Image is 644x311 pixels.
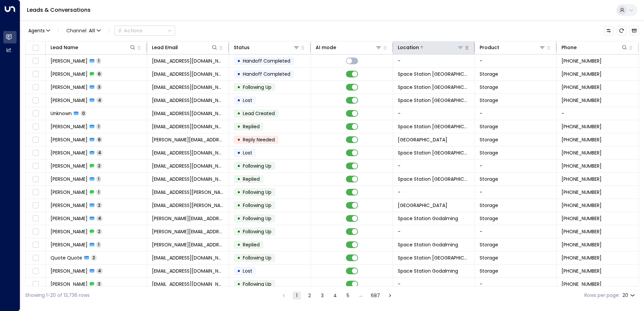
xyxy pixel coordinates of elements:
[398,176,470,182] span: Space Station Brentford
[51,71,88,77] span: Ben Tyrrell
[475,186,557,199] td: -
[31,149,40,157] span: Toggle select row
[237,200,240,211] div: •
[51,136,88,143] span: Michelle Davies
[152,43,178,51] div: Lead Email
[561,43,577,51] div: Phone
[31,83,40,92] span: Toggle select row
[561,254,602,261] span: +447643124587
[480,84,498,91] span: Storage
[344,291,352,300] button: Go to page 5
[561,281,602,287] span: +447494619136
[51,58,88,64] span: Ben Tyrrell
[152,176,224,182] span: l.higgins6863@yahoo.co.uk
[115,26,175,36] div: Button group with a nested menu
[31,214,40,223] span: Toggle select row
[152,97,224,104] span: bentyrrell12@yahoo.co.uk
[243,84,271,91] span: Following Up
[237,147,240,159] div: •
[152,215,224,222] span: david.collins05@gmail.com
[96,84,102,90] span: 3
[243,163,271,169] span: Following Up
[152,202,224,209] span: vic.wallace@gmail.com
[480,149,498,156] span: Storage
[118,28,142,34] div: Actions
[152,189,224,196] span: vic.wallace@gmail.com
[630,26,639,35] button: Archived Leads
[96,163,102,169] span: 2
[237,55,240,67] div: •
[237,160,240,172] div: •
[480,136,498,143] span: Storage
[398,97,470,104] span: Space Station Wakefield
[480,202,498,209] span: Storage
[91,255,97,261] span: 2
[31,188,40,197] span: Toggle select row
[237,134,240,145] div: •
[398,43,419,51] div: Location
[237,68,240,80] div: •
[393,55,475,67] td: -
[51,43,78,51] div: Lead Name
[617,26,626,35] span: Refresh
[96,176,101,182] span: 1
[96,268,103,274] span: 4
[398,241,458,248] span: Space Station Godalming
[31,201,40,210] span: Toggle select row
[51,281,88,287] span: Paul Winder
[25,292,90,299] div: Showing 1-20 of 13,736 rows
[584,292,620,299] label: Rows per page:
[243,241,260,248] span: Replied
[480,215,498,222] span: Storage
[237,121,240,132] div: •
[234,43,300,51] div: Status
[243,123,260,130] span: Replied
[293,291,301,300] button: page 1
[243,202,271,209] span: Following Up
[152,254,224,261] span: quote@quote.com
[475,160,557,172] td: -
[561,202,602,209] span: +447772020202
[51,228,88,235] span: David Collins
[480,268,498,274] span: Storage
[316,43,382,51] div: AI mode
[475,278,557,290] td: -
[64,26,103,35] button: Channel:All
[51,43,136,51] div: Lead Name
[51,254,82,261] span: Quote Quote
[51,97,88,104] span: Ben Tyrrell
[316,43,336,51] div: AI mode
[398,215,458,222] span: Space Station Godalming
[31,267,40,275] span: Toggle select row
[561,58,602,64] span: +447411616713
[480,71,498,77] span: Storage
[96,150,103,155] span: 4
[80,110,87,116] span: 0
[305,291,314,300] button: Go to page 2
[243,228,271,235] span: Following Up
[480,97,498,104] span: Storage
[25,26,53,35] button: Agents
[237,173,240,185] div: •
[152,241,224,248] span: david.collins05@gmail.com
[243,176,260,182] span: Replied
[318,291,326,300] button: Go to page 3
[96,229,102,234] span: 2
[561,84,602,91] span: +447411616713
[243,136,275,143] span: Reply Needed
[561,189,602,196] span: +447772020202
[152,110,224,117] span: phil@bushellinvestmentgroup.com
[31,96,40,105] span: Toggle select row
[243,215,271,222] span: Following Up
[96,215,103,221] span: 4
[561,97,602,104] span: +447411616713
[31,123,40,131] span: Toggle select row
[237,226,240,237] div: •
[237,186,240,198] div: •
[557,107,639,120] td: -
[96,202,102,208] span: 2
[398,71,470,77] span: Space Station Wakefield
[561,228,602,235] span: +447943259740
[398,254,470,261] span: Space Station Swiss Cottage
[480,43,546,51] div: Product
